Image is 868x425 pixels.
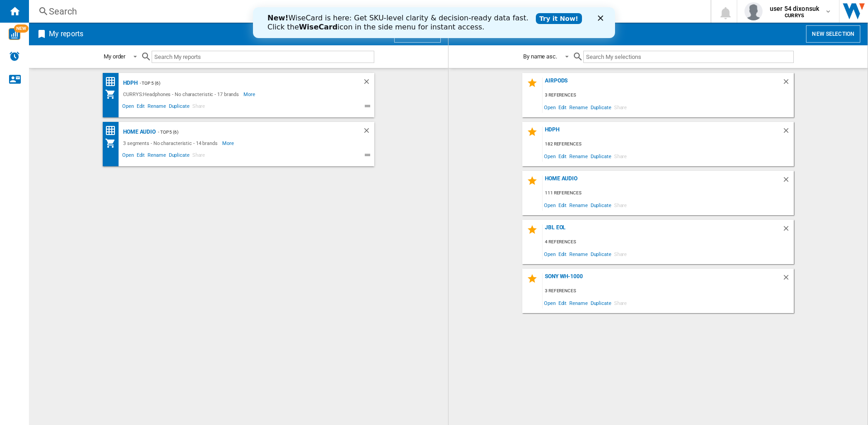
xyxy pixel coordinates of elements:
img: wise-card.svg [9,28,20,40]
div: HDPH [543,126,782,139]
div: Close [345,8,354,14]
span: Rename [568,248,589,260]
div: Delete [782,126,794,139]
div: 4 references [543,237,794,248]
input: Search My reports [152,51,374,63]
div: My Assortment [105,138,121,149]
img: profile.jpg [744,2,763,20]
span: Rename [146,151,167,162]
h2: My reports [47,25,85,43]
div: Search [49,5,687,18]
span: Rename [568,297,589,309]
span: Duplicate [589,248,613,260]
div: My order [104,53,125,60]
b: CURRYS [785,13,804,19]
span: Edit [557,297,568,309]
div: CURRYS:Headphones - No characteristic - 17 brands [121,89,243,100]
span: Duplicate [167,151,191,162]
span: Rename [146,102,167,113]
span: Share [613,150,629,162]
div: Delete [782,273,794,285]
span: Open [543,150,557,162]
span: Share [613,199,629,211]
span: More [243,89,257,100]
div: - Top 5 (6) [156,126,344,138]
div: 3 segments - No characteristic - 14 brands [121,138,222,149]
span: Rename [568,199,589,211]
img: alerts-logo.svg [9,51,20,62]
div: 3 references [543,90,794,101]
span: user 54 dixonsuk [770,4,819,13]
input: Search My selections [583,51,794,63]
div: Delete [362,77,374,89]
div: Delete [362,126,374,138]
span: Duplicate [167,102,191,113]
span: Open [121,102,135,113]
span: Edit [135,151,147,162]
div: HDPH [121,77,138,89]
div: 3 references [543,285,794,297]
div: JBL EOL [543,224,782,237]
div: Airpods [543,77,782,90]
span: Duplicate [589,297,613,309]
div: Home Audio [543,175,782,188]
span: Open [543,248,557,260]
div: 111 references [543,188,794,199]
span: Share [613,297,629,309]
div: By name asc. [523,53,557,60]
span: Duplicate [589,150,613,162]
span: Share [613,101,629,113]
span: Edit [135,102,147,113]
span: Share [613,248,629,260]
span: Rename [568,150,589,162]
span: Rename [568,101,589,113]
span: NEW [14,24,29,33]
div: Delete [782,175,794,188]
div: Delete [782,77,794,90]
span: Open [543,297,557,309]
div: - Top 5 (6) [138,77,344,89]
div: Delete [782,224,794,237]
div: 182 references [543,139,794,150]
span: Open [543,101,557,113]
iframe: Intercom live chat banner [253,7,615,38]
span: Open [121,151,135,162]
button: New selection [806,25,860,43]
span: Edit [557,150,568,162]
span: More [222,138,235,149]
div: Sony WH-1000 [543,273,782,285]
span: Edit [557,101,568,113]
span: Share [191,102,207,113]
span: Duplicate [589,101,613,113]
div: Price Matrix [105,76,121,87]
span: Duplicate [589,199,613,211]
div: My Assortment [105,89,121,100]
span: Edit [557,199,568,211]
span: Open [543,199,557,211]
span: Share [191,151,207,162]
div: Price Matrix [105,125,121,136]
span: Edit [557,248,568,260]
div: Home Audio [121,126,156,138]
